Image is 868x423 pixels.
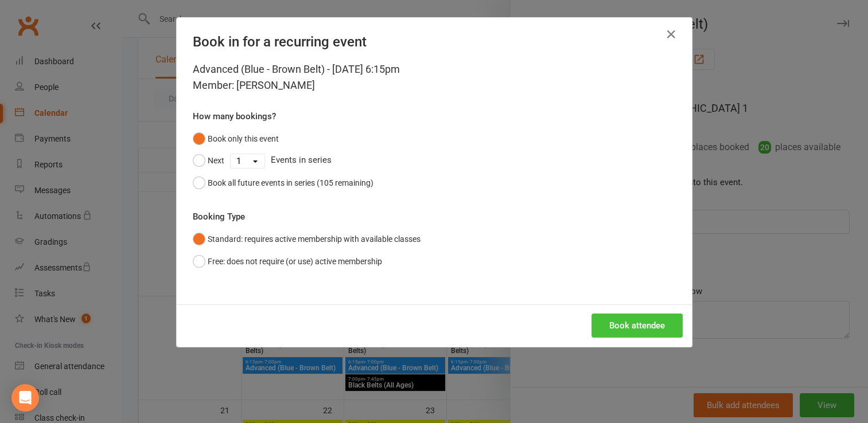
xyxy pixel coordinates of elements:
label: How many bookings? [193,109,276,123]
button: Book only this event [193,128,279,150]
button: Standard: requires active membership with available classes [193,228,421,250]
div: Book all future events in series (105 remaining) [208,177,373,189]
label: Booking Type [193,210,245,224]
div: Advanced (Blue - Brown Belt) - [DATE] 6:15pm Member: [PERSON_NAME] [193,61,676,93]
button: Book all future events in series (105 remaining) [193,172,373,194]
div: Events in series [193,150,676,171]
div: Open Intercom Messenger [11,384,39,412]
button: Close [662,25,680,44]
button: Next [193,150,224,171]
button: Book attendee [591,314,683,338]
h4: Book in for a recurring event [193,34,676,50]
button: Free: does not require (or use) active membership [193,250,382,272]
